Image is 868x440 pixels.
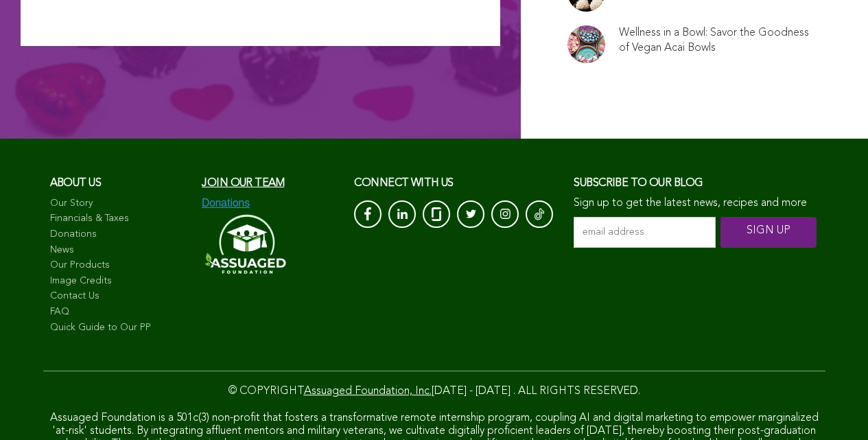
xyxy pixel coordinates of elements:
a: Donations [50,228,189,242]
input: email address [574,217,716,248]
span: About us [50,178,102,189]
a: Quick Guide to Our PP [50,321,189,335]
img: Tik-Tok-Icon [535,207,544,221]
a: Our Products [50,259,189,273]
h3: Subscribe to our blog [574,173,818,194]
a: Our Story [50,197,189,211]
iframe: Chat Widget [799,374,868,440]
a: FAQ [50,305,189,319]
a: Wellness in a Bowl: Savor the Goodness of Vegan Acai Bowls [619,25,810,56]
span: © COPYRIGHT [DATE] - [DATE] . ALL RIGHTS RESERVED. [228,386,640,397]
p: Sign up to get the latest news, recipes and more [574,197,818,210]
input: SIGN UP [720,217,817,248]
img: glassdoor_White [432,207,441,221]
a: News [50,244,189,257]
a: Financials & Taxes [50,212,189,226]
img: Assuaged-Foundation-Logo-White [202,210,287,278]
span: CONNECT with us [354,178,454,189]
a: Image Credits [50,275,189,288]
a: Assuaged Foundation, Inc. [304,386,432,397]
a: Contact Us [50,290,189,303]
a: Join our team [202,178,284,189]
img: Donations [202,197,250,209]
